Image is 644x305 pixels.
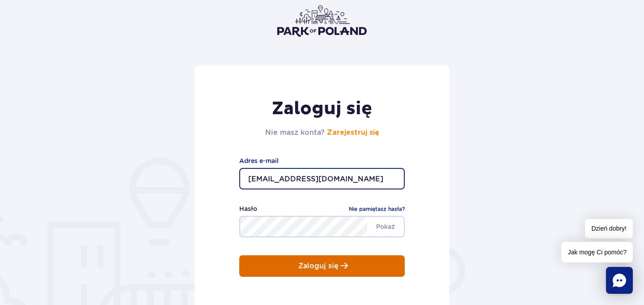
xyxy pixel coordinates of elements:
[239,204,257,214] label: Hasło
[239,168,405,189] input: Wpisz swój adres e-mail
[277,5,367,37] img: Park of Poland logo
[298,262,339,270] p: Zaloguj się
[265,127,379,138] h2: Nie masz konta?
[585,219,633,238] span: Dzień dobry!
[349,205,405,214] a: Nie pamiętasz hasła?
[327,129,379,136] a: Zarejestruj się
[239,255,405,277] button: Zaloguj się
[561,242,633,262] span: Jak mogę Ci pomóc?
[606,267,633,294] div: Chat
[239,156,405,166] label: Adres e-mail
[367,217,404,236] span: Pokaż
[265,98,379,120] h1: Zaloguj się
